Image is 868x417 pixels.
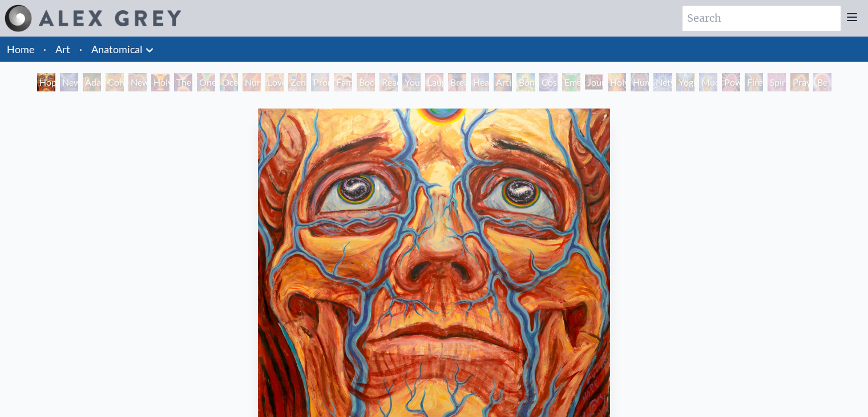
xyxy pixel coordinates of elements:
[631,73,649,91] div: Human Geometry
[288,73,306,91] div: Zena Lotus
[7,43,34,55] a: Home
[197,73,215,91] div: One Taste
[106,73,124,91] div: Contemplation
[243,73,261,91] div: Nursing
[174,73,192,91] div: The Kiss
[75,37,87,62] li: ·
[425,73,443,91] div: Laughing Man
[83,73,101,91] div: Adam & Eve
[494,73,512,91] div: Artist's Hand
[653,73,672,91] div: Networks
[151,73,169,91] div: Holy Grail
[334,73,352,91] div: Family
[790,73,809,91] div: Praying Hands
[539,73,558,91] div: Cosmic Lovers
[562,73,580,91] div: Emerald Grail
[516,73,535,91] div: Bond
[91,41,143,57] a: Anatomical
[683,6,841,31] input: Search
[402,73,421,91] div: Young & Old
[220,73,238,91] div: Ocean of Love Bliss
[128,73,147,91] div: New Man New Woman
[60,73,78,91] div: New Man [DEMOGRAPHIC_DATA]: [DEMOGRAPHIC_DATA] Mind
[676,73,695,91] div: Yogi & the Möbius Sphere
[768,73,786,91] div: Spirit Animates the Flesh
[608,73,626,91] div: Holy Fire
[699,73,717,91] div: Mudra
[311,73,329,91] div: Promise
[55,41,70,57] a: Art
[448,73,466,91] div: Breathing
[585,73,603,91] div: Journey of the Wounded Healer
[745,73,763,91] div: Firewalking
[722,73,740,91] div: Power to the Peaceful
[37,73,55,91] div: Hope
[265,73,284,91] div: Love Circuit
[813,73,831,91] div: Be a Good Human Being
[471,73,489,91] div: Healing
[357,73,375,91] div: Boo-boo
[39,37,51,62] li: ·
[380,73,398,91] div: Reading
